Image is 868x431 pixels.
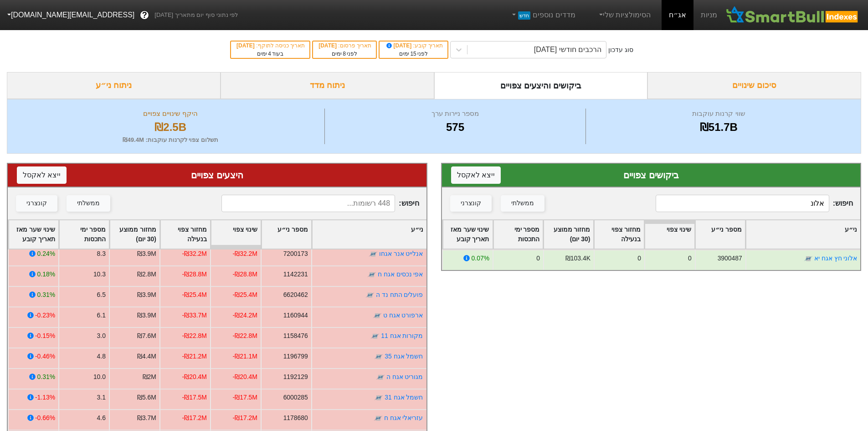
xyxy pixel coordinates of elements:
div: 0.18% [37,270,55,279]
div: שווי קרנות עוקבות [588,109,849,119]
div: ניתוח מדד [221,72,434,99]
div: -₪32.2M [182,249,207,259]
a: אפי נכסים אגח ח [378,270,423,278]
div: -₪28.8M [233,270,257,279]
a: מדדים נוספיםחדש [507,6,579,24]
img: tase link [373,311,382,320]
button: ייצא לאקסל [17,166,67,184]
div: Toggle SortBy [695,220,745,249]
div: ₪4.4M [137,352,156,361]
img: tase link [803,254,812,263]
div: Toggle SortBy [594,220,644,249]
a: אנלייט אנר אגחו [379,250,423,257]
div: -₪21.1M [233,352,257,361]
div: -₪17.5M [233,393,257,402]
div: לפני ימים [318,50,371,58]
img: tase link [374,393,383,402]
div: ₪103.4K [565,254,590,263]
a: אלוני חץ אגח יא [814,254,857,262]
div: ₪3.9M [137,290,156,300]
div: 1160944 [283,311,308,320]
div: תאריך פרסום : [318,42,371,50]
div: 6.5 [97,290,106,300]
div: 10.3 [93,270,106,279]
span: לפי נתוני סוף יום מתאריך [DATE] [154,10,238,20]
div: ביקושים והיצעים צפויים [434,72,648,99]
div: 0 [688,254,692,263]
div: -₪25.4M [182,290,207,300]
div: Toggle SortBy [746,220,860,249]
div: 4.6 [97,413,106,423]
a: חשמל אגח 31 [385,394,423,401]
div: תשלום צפוי לקרנות עוקבות : ₪49.4M [19,135,322,145]
div: ₪7.6M [137,331,156,341]
div: -₪17.2M [182,413,207,423]
div: לפני ימים [384,50,443,58]
img: tase link [376,373,385,382]
div: -₪22.8M [182,331,207,341]
div: ₪5.6M [137,393,156,402]
div: היצעים צפויים [17,168,417,182]
img: tase link [369,249,378,259]
div: סוג עדכון [608,45,633,55]
button: קונצרני [16,195,57,212]
div: Toggle SortBy [544,220,593,249]
div: Toggle SortBy [443,220,493,249]
div: -₪28.8M [182,270,207,279]
div: ₪2M [143,372,156,382]
div: Toggle SortBy [9,220,58,249]
div: 575 [327,119,583,135]
img: SmartBull [724,6,861,24]
div: ₪2.8M [137,270,156,279]
div: 0 [536,254,540,263]
div: -₪21.2M [182,352,207,361]
div: -0.46% [35,352,55,361]
div: 0.07% [471,254,489,263]
span: חיפוש : [221,195,419,212]
div: -₪20.4M [182,372,207,382]
div: -₪17.5M [182,393,207,402]
div: 1192129 [283,372,308,382]
div: 3.1 [97,393,106,402]
div: 0.24% [37,249,55,259]
a: מקורות אגח 11 [381,332,423,339]
div: 6620462 [283,290,308,300]
div: היקף שינויים צפויים [19,109,322,119]
div: 3.0 [97,331,106,341]
span: 8 [343,51,346,57]
button: ייצא לאקסל [451,166,501,184]
div: -₪33.7M [182,311,207,320]
div: -₪24.2M [233,311,257,320]
span: [DATE] [236,42,256,49]
span: 15 [410,51,416,57]
a: פועלים התח נד ה [376,291,423,298]
div: -₪25.4M [233,290,257,300]
div: Toggle SortBy [312,220,426,249]
div: 0 [637,254,641,263]
img: tase link [374,414,383,423]
div: 8.3 [97,249,106,259]
div: -0.15% [35,331,55,341]
div: תאריך קובע : [384,42,443,50]
div: ₪3.9M [137,311,156,320]
span: [DATE] [385,42,413,49]
span: 4 [268,51,271,57]
span: [DATE] [318,42,338,49]
div: -0.23% [35,311,55,320]
div: 0.31% [37,372,55,382]
div: בעוד ימים [236,50,305,58]
div: סיכום שינויים [647,72,861,99]
img: tase link [367,270,376,279]
input: 448 רשומות... [221,195,395,212]
div: 1196799 [283,352,308,361]
a: הסימולציות שלי [594,6,655,24]
div: Toggle SortBy [59,220,109,249]
div: קונצרני [26,198,47,208]
div: ₪2.5B [19,119,322,135]
div: ₪51.7B [588,119,849,135]
img: tase link [374,352,383,361]
div: ממשלתי [77,198,100,208]
img: tase link [365,291,375,300]
a: ארפורט אגח ט [383,312,423,319]
input: 127 רשומות... [656,195,829,212]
